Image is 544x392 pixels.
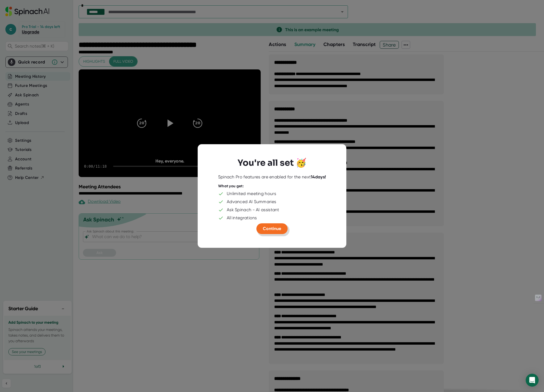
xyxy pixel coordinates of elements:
button: Continue [256,223,288,234]
b: 14 days! [311,174,326,179]
div: Unlimited meeting hours [227,191,276,196]
div: Open Intercom Messenger [526,374,539,387]
div: Advanced AI Summaries [227,199,276,204]
div: What you get: [218,184,244,189]
h3: You're all set 🥳 [238,158,306,168]
div: Spinach Pro features are enabled for the next [218,174,326,180]
span: Continue [263,226,281,231]
div: All integrations [227,215,257,221]
div: Ask Spinach - AI assistant [227,207,279,213]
